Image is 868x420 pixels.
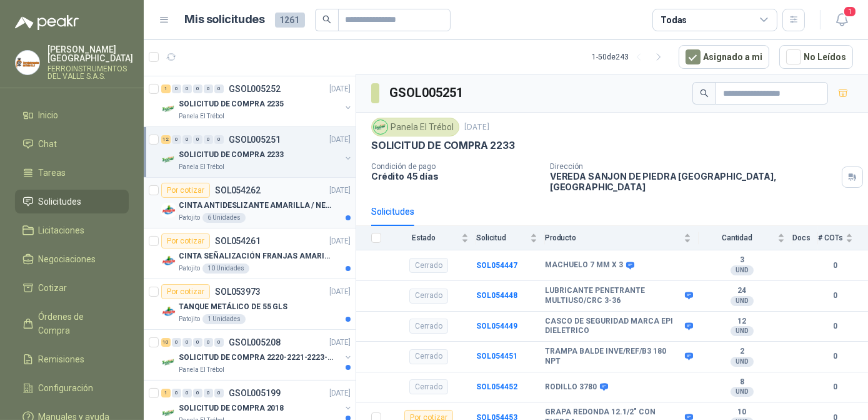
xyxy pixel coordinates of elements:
span: # COTs [818,233,843,242]
b: 0 [818,260,853,272]
a: Órdenes de Compra [15,305,129,342]
span: Solicitud [476,233,527,242]
div: 10 Unidades [202,264,249,274]
div: 12 [161,135,171,144]
div: Por cotizar [161,183,210,198]
div: Cerrado [409,319,448,334]
a: Chat [15,132,129,156]
span: Tareas [39,166,66,180]
div: Por cotizar [161,284,210,299]
div: 0 [214,338,224,347]
div: 0 [172,389,181,397]
div: 0 [193,389,202,397]
p: [DATE] [329,83,351,95]
img: Company Logo [161,152,176,167]
div: 0 [193,338,202,347]
div: Cerrado [409,258,448,273]
p: Panela El Trébol [179,365,224,375]
b: 2 [699,347,785,357]
p: SOLICITUD DE COMPRA 2018 [179,402,284,414]
p: Patojito [179,264,200,274]
b: 24 [699,286,785,296]
b: 0 [818,351,853,362]
div: Solicitudes [371,205,414,218]
p: Condición de pago [371,162,540,171]
div: 0 [172,135,181,144]
p: SOLICITUD DE COMPRA 2235 [179,98,284,110]
div: UND [731,296,754,306]
th: Cantidad [699,226,792,250]
img: Company Logo [161,304,176,319]
b: CASCO DE SEGURIDAD MARCA EPI DIELETRICO [545,317,682,336]
b: 3 [699,255,785,265]
p: SOLICITUD DE COMPRA 2220-2221-2223-2224 [179,352,334,364]
p: Crédito 45 días [371,171,540,182]
p: [DATE] [329,185,351,197]
h1: Mis solicitudes [185,11,265,29]
b: 0 [818,320,853,332]
b: SOL054447 [476,261,517,270]
div: UND [731,357,754,367]
div: 1 - 50 de 243 [592,47,669,67]
div: Cerrado [409,349,448,364]
div: 0 [204,85,213,93]
a: SOL054452 [476,382,517,391]
button: No Leídos [779,45,853,69]
th: # COTs [818,226,868,250]
p: [DATE] [329,286,351,298]
a: Remisiones [15,347,129,371]
a: Tareas [15,161,129,185]
p: GSOL005252 [229,85,281,93]
b: RODILLO 3780 [545,382,597,392]
div: 0 [182,85,192,93]
span: Solicitudes [39,195,82,208]
b: SOL054451 [476,352,517,361]
span: Remisiones [39,352,85,366]
img: Company Logo [161,203,176,218]
div: UND [731,387,754,397]
div: 0 [193,135,202,144]
th: Estado [389,226,476,250]
div: UND [731,265,754,275]
span: Inicio [39,108,59,122]
a: Por cotizarSOL054262[DATE] Company LogoCINTA ANTIDESLIZANTE AMARILLA / NEGRAPatojito6 Unidades [144,178,356,228]
img: Company Logo [161,355,176,370]
b: 0 [818,381,853,393]
a: SOL054448 [476,291,517,300]
b: MACHUELO 7 MM X 3 [545,260,623,270]
span: 1261 [275,13,305,28]
p: CINTA SEÑALIZACIÓN FRANJAS AMARILLAS NEGRA [179,250,334,262]
div: 0 [204,135,213,144]
p: Patojito [179,213,200,223]
div: 0 [182,338,192,347]
a: Por cotizarSOL053973[DATE] Company LogoTANQUE METÁLICO DE 55 GLSPatojito1 Unidades [144,279,356,330]
span: Negociaciones [39,252,96,266]
div: Por cotizar [161,233,210,248]
a: Solicitudes [15,190,129,213]
span: Cotizar [39,281,67,295]
p: [DATE] [464,121,489,133]
a: Negociaciones [15,247,129,271]
span: Licitaciones [39,223,85,237]
span: search [700,89,709,98]
span: 1 [843,6,857,18]
a: Inicio [15,103,129,127]
b: TRAMPA BALDE INVE/REF/B3 180 NPT [545,347,682,366]
div: 0 [172,85,181,93]
div: 0 [182,135,192,144]
div: 0 [214,85,224,93]
div: 0 [172,338,181,347]
a: Licitaciones [15,218,129,242]
span: Órdenes de Compra [39,310,117,337]
span: Cantidad [699,233,775,242]
p: Panela El Trébol [179,162,224,172]
a: 1 0 0 0 0 0 GSOL005252[DATE] Company LogoSOLICITUD DE COMPRA 2235Panela El Trébol [161,81,353,121]
b: 0 [818,290,853,302]
span: Estado [389,233,459,242]
b: 12 [699,317,785,327]
span: search [322,15,331,24]
div: 0 [193,85,202,93]
a: Configuración [15,376,129,400]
